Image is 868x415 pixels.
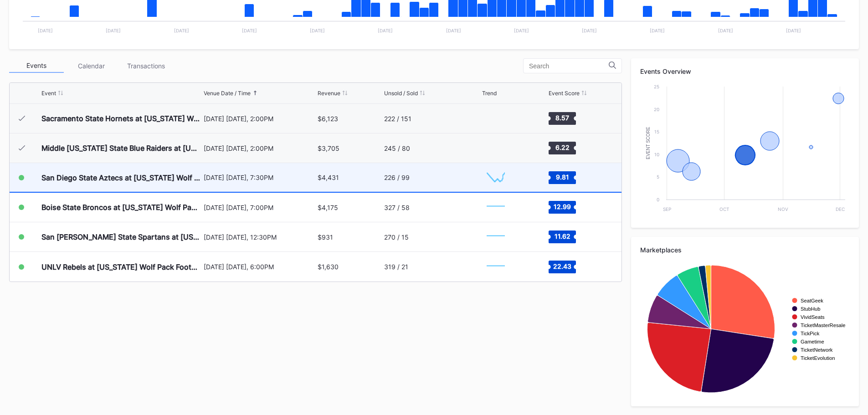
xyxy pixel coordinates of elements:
[384,263,408,271] div: 319 / 21
[318,204,338,211] div: $4,175
[41,232,201,241] div: San [PERSON_NAME] State Spartans at [US_STATE] Wolf Pack Football
[482,137,509,159] svg: Chart title
[482,196,509,219] svg: Chart title
[640,67,850,75] div: Events Overview
[482,166,509,189] svg: Chart title
[650,28,665,33] text: [DATE]
[204,233,316,241] div: [DATE] [DATE], 12:30PM
[38,28,53,33] text: [DATE]
[554,203,571,210] text: 12.99
[553,262,571,270] text: 22.43
[801,323,845,328] text: TicketMasterResale
[654,152,659,157] text: 10
[482,90,497,97] div: Trend
[9,59,64,73] div: Events
[778,206,788,212] text: Nov
[801,331,820,336] text: TickPick
[582,28,597,33] text: [DATE]
[318,115,338,123] div: $6,123
[801,306,821,312] text: StubHub
[204,263,316,271] div: [DATE] [DATE], 6:00PM
[384,90,418,97] div: Unsold / Sold
[555,114,569,122] text: 8.57
[378,28,393,33] text: [DATE]
[41,114,201,123] div: Sacramento State Hornets at [US_STATE] Wolf Pack Football
[384,144,410,152] div: 245 / 80
[318,233,333,241] div: $931
[174,28,189,33] text: [DATE]
[718,28,733,33] text: [DATE]
[514,28,529,33] text: [DATE]
[555,143,569,151] text: 6.22
[654,129,659,134] text: 15
[801,355,835,361] text: TicketEvolution
[646,127,651,159] text: Event Score
[310,28,325,33] text: [DATE]
[801,339,824,344] text: Gametime
[204,144,316,152] div: [DATE] [DATE], 2:00PM
[41,262,201,272] div: UNLV Rebels at [US_STATE] Wolf Pack Football
[204,115,316,123] div: [DATE] [DATE], 2:00PM
[663,206,671,212] text: Sep
[41,143,201,153] div: Middle [US_STATE] State Blue Raiders at [US_STATE] Wolf Pack
[654,84,659,89] text: 25
[654,107,659,112] text: 20
[318,174,339,181] div: $4,431
[801,314,825,320] text: VividSeats
[482,225,509,248] svg: Chart title
[318,90,340,97] div: Revenue
[204,204,316,211] div: [DATE] [DATE], 7:00PM
[836,206,845,212] text: Dec
[64,59,118,73] div: Calendar
[640,82,850,219] svg: Chart title
[242,28,257,33] text: [DATE]
[801,347,833,353] text: TicketNetwork
[657,174,659,179] text: 5
[786,28,801,33] text: [DATE]
[204,90,251,97] div: Venue Date / Time
[482,107,509,130] svg: Chart title
[640,261,850,397] svg: Chart title
[318,144,339,152] div: $3,705
[41,203,201,212] div: Boise State Broncos at [US_STATE] Wolf Pack Football (Rescheduled from 10/25)
[41,173,201,182] div: San Diego State Aztecs at [US_STATE] Wolf Pack Football
[384,115,411,123] div: 222 / 151
[657,197,659,202] text: 0
[640,246,850,254] div: Marketplaces
[384,204,410,211] div: 327 / 58
[204,174,316,181] div: [DATE] [DATE], 7:30PM
[384,233,409,241] div: 270 / 15
[446,28,461,33] text: [DATE]
[719,206,729,212] text: Oct
[801,298,823,303] text: SeatGeek
[41,90,56,97] div: Event
[554,232,570,240] text: 11.62
[318,263,339,271] div: $1,630
[118,59,173,73] div: Transactions
[106,28,121,33] text: [DATE]
[482,256,509,278] svg: Chart title
[555,173,569,180] text: 9.81
[529,62,609,70] input: Search
[549,90,580,97] div: Event Score
[384,174,410,181] div: 226 / 99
